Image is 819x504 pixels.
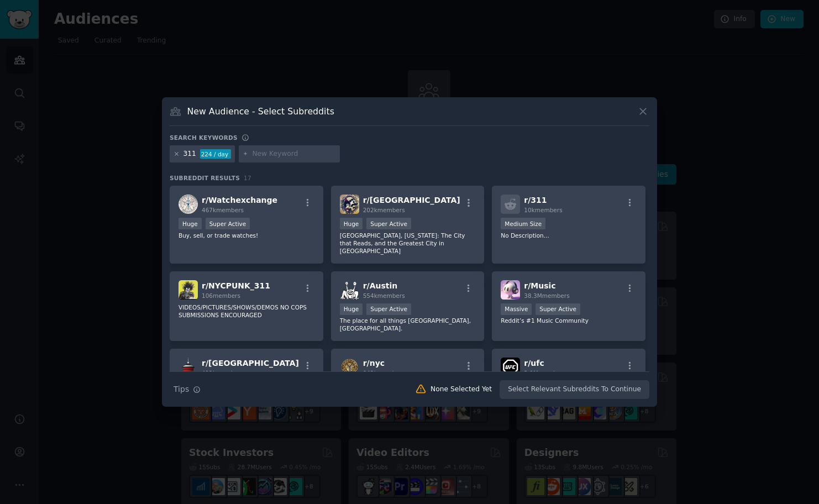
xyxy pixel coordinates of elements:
div: Huge [340,303,363,315]
img: Calgary [179,358,198,377]
span: 2.9M members [524,370,566,376]
span: r/ Music [524,281,555,290]
div: Massive [501,303,532,315]
span: 942k members [363,370,405,376]
div: Super Active [366,218,411,229]
div: 311 [183,149,196,159]
p: [GEOGRAPHIC_DATA], [US_STATE]: The City that Reads, and the Greatest City in [GEOGRAPHIC_DATA] [340,232,476,255]
img: NYCPUNK_311 [179,280,198,300]
span: 467k members [202,207,244,213]
span: r/ 311 [524,196,547,204]
span: 10k members [524,207,562,213]
span: r/ NYCPUNK_311 [202,281,270,290]
span: 202k members [363,207,405,213]
span: Tips [174,384,189,395]
span: r/ ufc [524,359,544,368]
img: ufc [501,358,520,377]
img: Music [501,280,520,300]
div: Super Active [366,303,411,315]
span: 38.3M members [524,292,569,299]
img: Austin [340,280,359,300]
div: None Selected Yet [431,385,492,395]
button: Tips [170,380,204,399]
div: Super Active [535,303,580,315]
span: 106 members [202,292,240,299]
p: Buy, sell, or trade watches! [179,232,314,239]
span: r/ Austin [363,281,398,290]
div: Medium Size [501,218,545,229]
h3: New Audience - Select Subreddits [187,106,334,117]
h3: Search keywords [170,134,238,141]
p: Reddit’s #1 Music Community [501,317,637,324]
span: 411k members [202,370,244,376]
span: r/ Watchexchange [202,196,277,204]
div: Huge [179,218,202,229]
span: 554k members [363,292,405,299]
img: nyc [340,358,359,377]
p: No Description... [501,232,637,239]
span: Subreddit Results [170,174,240,182]
input: New Keyword [252,149,336,159]
span: r/ [GEOGRAPHIC_DATA] [363,196,460,204]
div: Super Active [206,218,250,229]
span: r/ nyc [363,359,385,368]
img: Watchexchange [179,195,198,214]
span: r/ [GEOGRAPHIC_DATA] [202,359,299,368]
div: 224 / day [200,149,231,159]
div: Huge [340,218,363,229]
p: VIDEOS/PICTURES/SHOWS/DEMOS NO COPS SUBMISSIONS ENCOURAGED [179,303,314,319]
span: 17 [244,175,251,181]
img: baltimore [340,195,359,214]
p: The place for all things [GEOGRAPHIC_DATA], [GEOGRAPHIC_DATA]. [340,317,476,332]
